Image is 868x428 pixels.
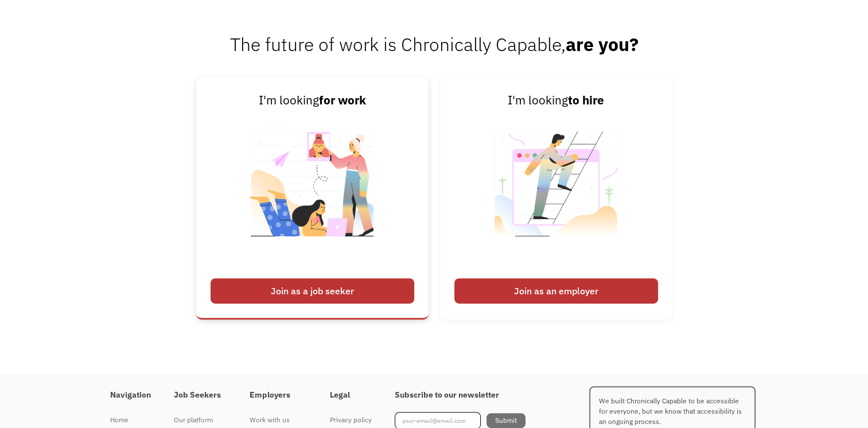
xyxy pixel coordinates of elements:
[568,92,604,108] strong: to hire
[250,412,307,428] a: Work with us
[330,412,372,428] a: Privacy policy
[330,390,372,400] h4: Legal
[566,32,639,56] strong: are you?
[211,91,414,110] div: I'm looking
[174,390,227,400] h4: Job Seekers
[230,32,639,56] span: The future of work is Chronically Capable,
[174,412,227,428] a: Our platform
[250,413,307,427] div: Work with us
[330,413,372,427] div: Privacy policy
[110,390,151,400] h4: Navigation
[319,92,366,108] strong: for work
[486,413,526,428] input: Submit
[241,110,384,273] img: Chronically Capable Personalized Job Matching
[211,278,414,304] div: Join as a job seeker
[395,390,526,400] h4: Subscribe to our newsletter
[454,91,658,110] div: I'm looking
[440,77,672,319] a: I'm lookingto hireJoin as an employer
[110,413,151,427] div: Home
[250,390,307,400] h4: Employers
[196,77,429,319] a: I'm lookingfor workJoin as a job seeker
[110,412,151,428] a: Home
[454,278,658,304] div: Join as an employer
[174,413,227,427] div: Our platform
